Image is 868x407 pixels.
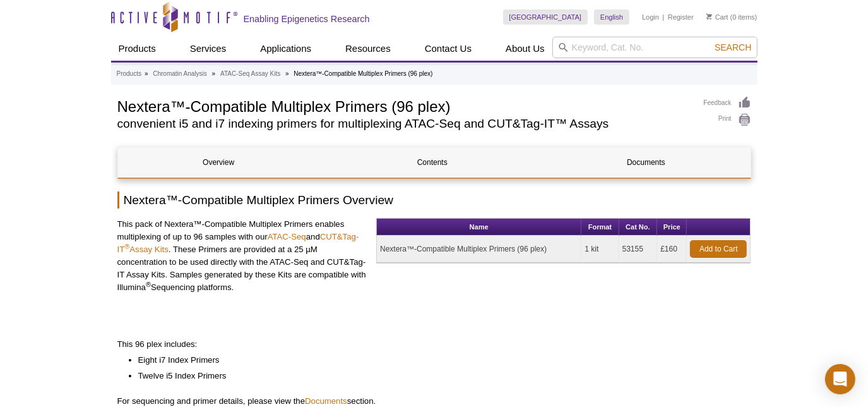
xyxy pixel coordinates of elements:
sup: ® [124,243,129,250]
a: Register [668,13,694,21]
a: Resources [338,37,398,61]
li: | [663,9,665,25]
img: Your Cart [706,13,712,20]
td: Nextera™-Compatible Multiplex Primers (96 plex) [377,236,581,263]
p: This pack of Nextera™-Compatible Multiplex Primers enables multiplexing of up to 96 samples with ... [117,218,367,294]
a: Contact Us [417,37,479,61]
a: Add to Cart [690,240,747,258]
a: Services [182,37,234,61]
li: » [212,70,216,77]
a: Products [117,68,141,80]
a: Products [111,37,163,61]
td: £160 [657,236,687,263]
a: English [594,9,629,25]
div: Open Intercom Messenger [825,364,855,394]
li: Eight i7 Index Primers [138,354,739,367]
li: » [145,70,148,77]
a: Documents [305,396,347,406]
h2: Enabling Epigenetics Research [244,13,370,25]
li: » [285,70,289,77]
button: Search [711,42,755,53]
li: Nextera™-Compatible Multiplex Primers (96 plex) [294,70,432,77]
a: Feedback [704,96,751,110]
h1: Nextera™-Compatible Multiplex Primers (96 plex) [117,96,691,115]
td: 1 kit [581,236,619,263]
h2: Nextera™-Compatible Multiplex Primers Overview [117,191,751,209]
a: Print [704,113,751,127]
th: Cat No. [619,219,658,236]
a: Cart [706,13,728,21]
a: [GEOGRAPHIC_DATA] [503,9,588,25]
a: Overview [118,147,319,178]
a: Applications [253,37,319,61]
li: Twelve i5 Index Primers [138,370,739,382]
a: Login [642,13,659,21]
p: This 96 plex includes: [117,338,751,351]
li: (0 items) [706,9,758,25]
sup: ® [146,281,151,288]
a: About Us [498,37,552,61]
a: Contents [331,147,533,178]
input: Keyword, Cat. No. [552,37,758,58]
th: Price [657,219,687,236]
th: Name [377,219,581,236]
a: ATAC-Seq [268,232,306,241]
a: Documents [545,147,747,178]
td: 53155 [619,236,658,263]
span: Search [715,42,751,52]
a: Chromatin Analysis [153,68,207,80]
h2: convenient i5 and i7 indexing primers for multiplexing ATAC-Seq and CUT&Tag-IT™ Assays [117,118,691,130]
th: Format [581,219,619,236]
a: ATAC-Seq Assay Kits [220,68,280,80]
